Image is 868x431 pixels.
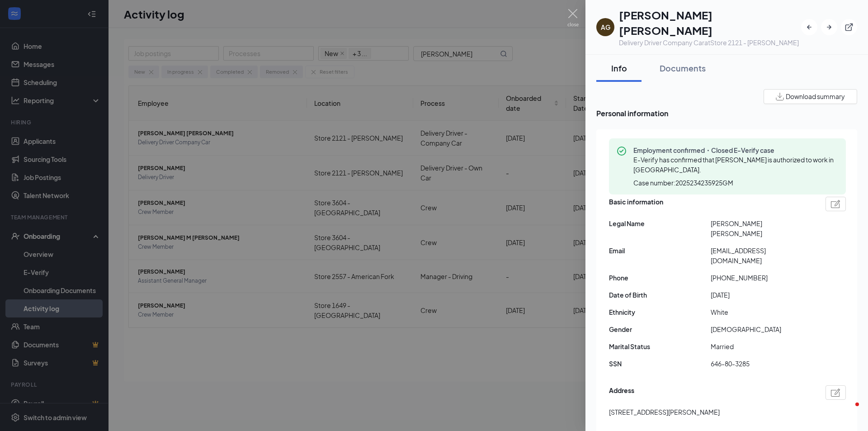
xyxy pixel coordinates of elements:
div: Documents [660,62,706,74]
span: Phone [609,273,711,283]
button: ArrowRight [821,19,837,35]
span: White [711,307,812,317]
svg: ArrowRight [825,23,834,32]
span: Ethnicity [609,307,711,317]
span: [PERSON_NAME] [PERSON_NAME] [711,218,812,238]
div: AG [601,23,610,32]
svg: CheckmarkCircle [616,146,627,156]
button: Download summary [764,89,857,104]
svg: ArrowLeftNew [805,23,814,32]
span: Download summary [786,92,845,101]
span: [DEMOGRAPHIC_DATA] [711,324,812,334]
span: Marital Status [609,341,711,351]
div: Info [605,62,632,74]
span: [PHONE_NUMBER] [711,273,812,283]
button: ExternalLink [841,19,857,35]
span: Gender [609,324,711,334]
span: Legal Name [609,218,711,228]
h1: [PERSON_NAME] [PERSON_NAME] [619,7,801,38]
span: Basic information [609,197,663,211]
span: Employment confirmed・Closed E-Verify case [633,146,839,155]
span: Case number: 2025234235925GM [633,178,733,187]
div: Delivery Driver Company Car at Store 2121 - [PERSON_NAME] [619,38,801,47]
span: [DATE] [711,290,812,300]
span: [STREET_ADDRESS][PERSON_NAME] [609,407,720,417]
button: ArrowLeftNew [801,19,817,35]
span: 646-80-3285 [711,359,812,369]
span: Date of Birth [609,290,711,300]
span: Personal information [596,108,857,119]
span: E-Verify has confirmed that [PERSON_NAME] is authorized to work in [GEOGRAPHIC_DATA]. [633,156,834,174]
span: Email [609,246,711,256]
span: Address [609,385,634,400]
svg: ExternalLink [844,23,854,32]
span: Married [711,341,812,351]
iframe: Intercom live chat [837,400,859,422]
span: SSN [609,359,711,369]
span: [EMAIL_ADDRESS][DOMAIN_NAME] [711,246,812,265]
